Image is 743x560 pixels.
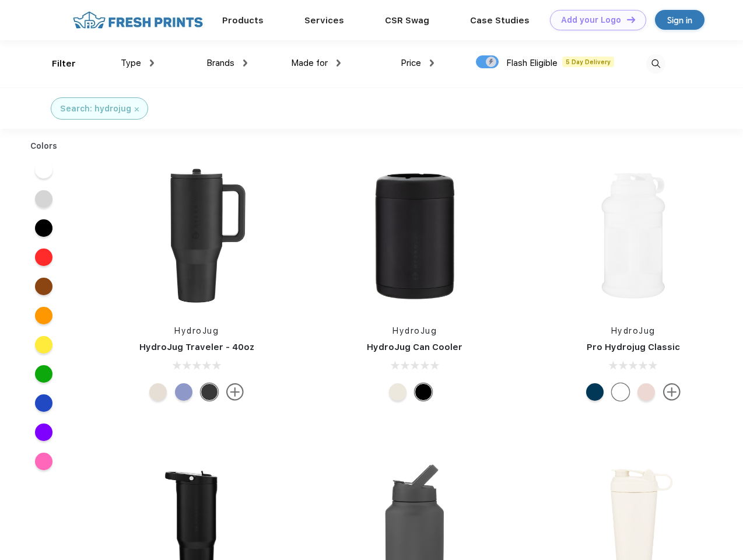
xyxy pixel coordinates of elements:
[175,383,192,401] div: Peri
[389,383,406,401] div: Cream
[612,383,629,401] div: White
[60,103,131,115] div: Search: hydrojug
[611,326,656,335] a: HydroJug
[401,58,421,68] span: Price
[243,60,247,66] img: dropdown.png
[506,58,558,68] span: Flash Eligible
[556,158,711,313] img: func=resize&h=266
[637,383,655,401] div: Pink Sand
[226,383,244,401] img: more.svg
[119,158,274,313] img: func=resize&h=266
[121,58,141,68] span: Type
[22,140,66,152] div: Colors
[337,158,492,313] img: func=resize&h=266
[69,10,206,30] img: fo%20logo%202.webp
[222,15,264,26] a: Products
[367,342,462,352] a: HydroJug Can Cooler
[206,58,234,68] span: Brands
[587,342,680,352] a: Pro Hydrojug Classic
[430,60,434,66] img: dropdown.png
[52,57,76,71] div: Filter
[291,58,328,68] span: Made for
[663,383,681,401] img: more.svg
[586,383,604,401] div: Navy
[150,60,154,66] img: dropdown.png
[646,54,665,73] img: desktop_search.svg
[415,383,432,401] div: Black
[174,326,219,335] a: HydroJug
[135,107,139,111] img: filter_cancel.svg
[201,383,218,401] div: Black
[562,57,614,67] span: 5 Day Delivery
[667,13,692,27] div: Sign in
[139,342,254,352] a: HydroJug Traveler - 40oz
[561,15,621,25] div: Add your Logo
[655,10,705,30] a: Sign in
[337,60,341,66] img: dropdown.png
[627,16,635,23] img: DT
[149,383,167,401] div: Cream
[392,326,437,335] a: HydroJug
